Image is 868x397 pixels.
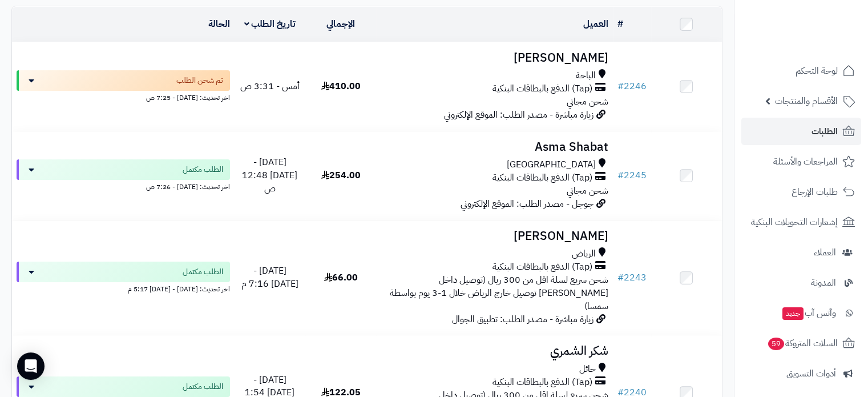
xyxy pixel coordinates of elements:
[321,169,361,182] span: 254.00
[176,75,223,86] span: تم شحن الطلب
[324,271,358,284] span: 66.00
[492,376,592,389] span: (Tap) الدفع بالبطاقات البنكية
[741,330,861,357] a: السلات المتروكة59
[786,366,836,382] span: أدوات التسويق
[617,271,624,284] span: #
[812,123,838,139] span: الطلبات
[572,247,596,260] span: الرياض
[767,335,838,351] span: السلات المتروكة
[792,184,838,200] span: طلبات الإرجاع
[183,381,223,392] span: الطلب مكتمل
[814,244,836,260] span: العملاء
[617,169,624,182] span: #
[811,275,836,291] span: المدونة
[617,17,623,31] a: #
[576,69,596,82] span: الباحة
[768,337,784,350] span: 59
[381,141,608,154] h3: Asma Shabat
[492,260,592,274] span: (Tap) الدفع بالبطاقات البنكية
[781,305,836,321] span: وآتس آب
[583,17,608,31] a: العميل
[381,230,608,243] h3: [PERSON_NAME]
[326,17,355,31] a: الإجمالي
[461,197,594,211] span: جوجل - مصدر الطلب: الموقع الإلكتروني
[241,264,298,291] span: [DATE] - [DATE] 7:16 م
[183,164,223,175] span: الطلب مكتمل
[390,273,608,313] span: شحن سريع لسلة اقل من 300 ريال (توصيل داخل [PERSON_NAME] توصيل خارج الرياض خلال 1-3 يوم بواسطة سمسا)
[617,271,647,284] a: #2243
[567,184,608,198] span: شحن مجاني
[775,93,838,109] span: الأقسام والمنتجات
[381,51,608,65] h3: [PERSON_NAME]
[17,352,45,380] div: Open Intercom Messenger
[17,91,230,103] div: اخر تحديث: [DATE] - 7:25 ص
[242,155,297,195] span: [DATE] - [DATE] 12:48 ص
[244,17,296,31] a: تاريخ الطلب
[796,63,838,79] span: لوحة التحكم
[741,118,861,145] a: الطلبات
[617,169,647,182] a: #2245
[741,299,861,327] a: وآتس آبجديد
[741,239,861,266] a: العملاء
[240,79,300,93] span: أمس - 3:31 ص
[741,269,861,296] a: المدونة
[452,312,594,326] span: زيارة مباشرة - مصدر الطلب: تطبيق الجوال
[617,79,624,93] span: #
[507,158,596,171] span: [GEOGRAPHIC_DATA]
[17,180,230,192] div: اخر تحديث: [DATE] - 7:26 ص
[321,79,361,93] span: 410.00
[617,79,647,93] a: #2246
[17,282,230,294] div: اخر تحديث: [DATE] - [DATE] 5:17 م
[183,266,223,278] span: الطلب مكتمل
[579,363,596,376] span: حائل
[444,108,594,122] span: زيارة مباشرة - مصدر الطلب: الموقع الإلكتروني
[741,148,861,175] a: المراجعات والأسئلة
[741,208,861,236] a: إشعارات التحويلات البنكية
[381,344,608,358] h3: شكر الشمري
[751,214,838,230] span: إشعارات التحويلات البنكية
[741,57,861,85] a: لوحة التحكم
[741,360,861,387] a: أدوات التسويق
[782,307,804,320] span: جديد
[492,171,592,185] span: (Tap) الدفع بالبطاقات البنكية
[567,95,608,109] span: شحن مجاني
[492,82,592,95] span: (Tap) الدفع بالبطاقات البنكية
[741,178,861,206] a: طلبات الإرجاع
[790,23,857,47] img: logo-2.png
[773,154,838,170] span: المراجعات والأسئلة
[208,17,230,31] a: الحالة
